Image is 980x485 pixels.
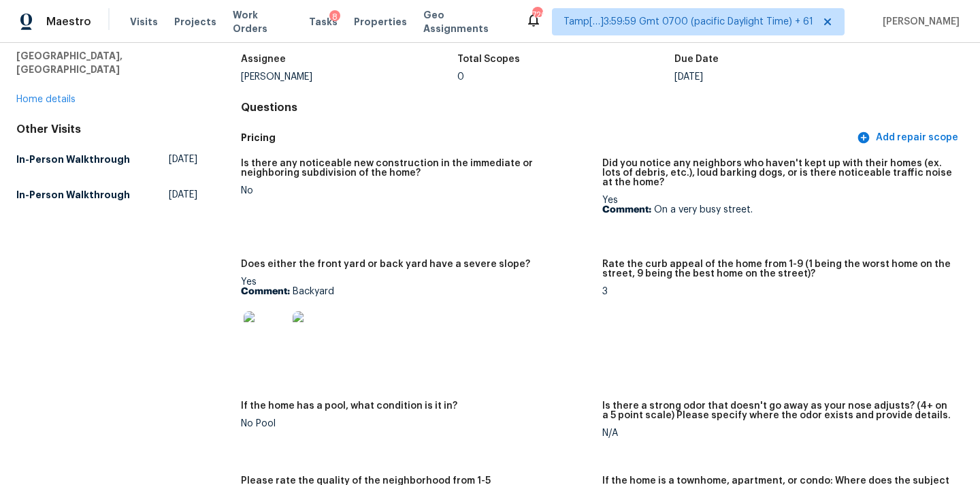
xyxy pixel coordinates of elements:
[563,15,813,29] span: Tamp[…]3:59:59 Gmt 0700 (pacific Daylight Time) + 61
[860,129,958,146] span: Add repair scope
[241,72,458,82] div: [PERSON_NAME]
[602,205,953,215] p: On a very busy street.
[329,10,340,24] div: 8
[854,125,964,151] button: Add repair scope
[130,15,158,29] span: Visits
[457,54,520,64] h5: Total Scopes
[602,401,953,420] h5: Is there a strong odor that doesn't go away as your nose adjusts? (4+ on a 5 point scale) Please ...
[241,260,530,269] h5: Does either the front yard or back yard have a severe slope?
[602,195,953,215] div: Yes
[169,188,197,202] span: [DATE]
[423,8,509,35] span: Geo Assignments
[174,15,216,29] span: Projects
[602,287,953,296] div: 3
[602,205,651,215] b: Comment:
[16,147,197,172] a: In-Person Walkthrough[DATE]
[241,277,591,363] div: Yes
[16,183,197,207] a: In-Person Walkthrough[DATE]
[241,287,591,296] p: Backyard
[241,101,964,114] h4: Questions
[169,153,197,166] span: [DATE]
[241,401,457,411] h5: If the home has a pool, what condition is it in?
[241,131,854,145] h5: Pricing
[354,15,407,29] span: Properties
[877,15,960,29] span: [PERSON_NAME]
[457,72,674,82] div: 0
[602,260,953,279] h5: Rate the curb appeal of the home from 1-9 (1 being the worst home on the street, 9 being the best...
[241,54,286,64] h5: Assignee
[46,15,91,29] span: Maestro
[16,49,197,76] h5: [GEOGRAPHIC_DATA], [GEOGRAPHIC_DATA]
[241,287,290,296] b: Comment:
[674,72,892,82] div: [DATE]
[602,159,953,187] h5: Did you notice any neighbors who haven't kept up with their homes (ex. lots of debris, etc.), lou...
[233,8,293,35] span: Work Orders
[16,153,130,166] h5: In-Person Walkthrough
[16,188,130,202] h5: In-Person Walkthrough
[241,159,591,178] h5: Is there any noticeable new construction in the immediate or neighboring subdivision of the home?
[602,428,953,438] div: N/A
[309,17,338,27] span: Tasks
[16,123,197,136] div: Other Visits
[16,95,76,104] a: Home details
[532,8,542,22] div: 720
[241,419,591,428] div: No Pool
[674,54,719,64] h5: Due Date
[241,186,591,195] div: No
